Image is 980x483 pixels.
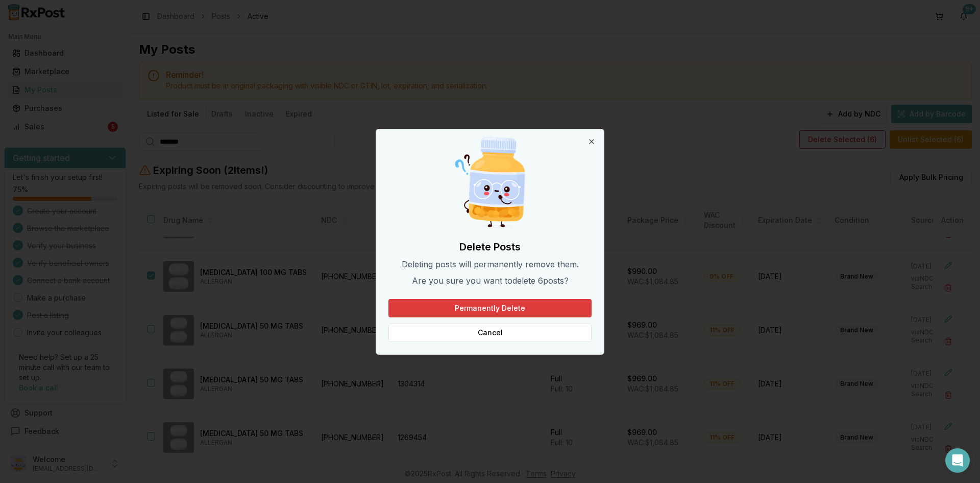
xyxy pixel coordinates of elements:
p: Deleting posts will permanently remove them. [388,258,592,270]
img: Curious Pill Bottle [441,133,539,232]
button: Cancel [388,324,592,342]
h2: Delete Posts [388,240,592,254]
button: Permanently Delete [388,299,592,317]
p: Are you sure you want to delete 6 post s ? [388,274,592,287]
